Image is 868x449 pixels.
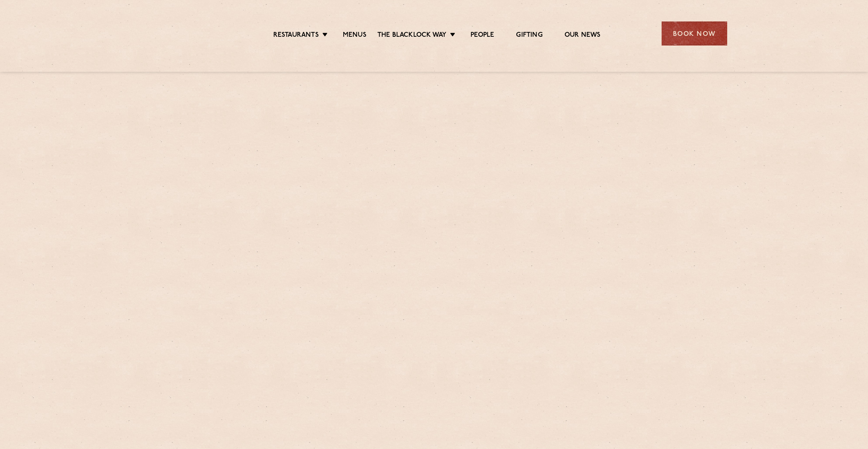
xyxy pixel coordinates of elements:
div: Book Now [662,21,727,46]
a: Restaurants [273,31,319,41]
a: Our News [565,31,601,41]
a: The Blacklock Way [377,31,446,41]
a: Menus [343,31,366,41]
a: People [471,31,494,41]
img: svg%3E [141,8,217,59]
a: Gifting [516,31,542,41]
